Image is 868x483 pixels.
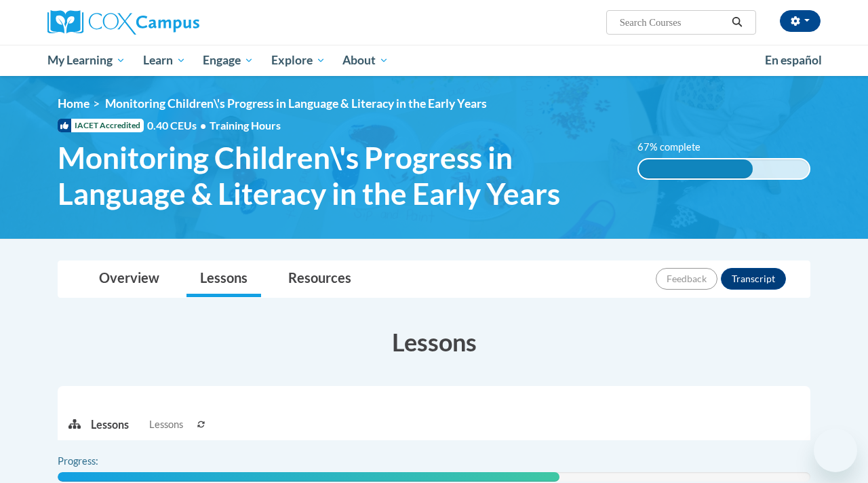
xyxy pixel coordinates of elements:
[756,46,831,75] a: En español
[58,325,810,359] h3: Lessons
[721,268,786,290] button: Transcript
[637,140,715,155] label: 67% complete
[39,45,134,76] a: My Learning
[639,159,753,178] div: 67% complete
[780,10,821,32] button: Account Settings
[203,52,254,69] span: Engage
[143,52,186,69] span: Learn
[58,140,617,212] span: Monitoring Children\'s Progress in Language & Literacy in the Early Years
[105,96,487,111] span: Monitoring Children\'s Progress in Language & Literacy in the Early Years
[618,14,727,31] input: Search Courses
[37,45,831,76] div: Main menu
[814,429,857,472] iframe: Button to launch messaging window
[200,119,206,132] span: •
[58,96,90,111] a: Home
[47,10,199,35] img: Cox Campus
[334,45,398,76] a: About
[47,52,125,69] span: My Learning
[58,454,136,469] label: Progress:
[262,45,334,76] a: Explore
[210,119,281,132] span: Training Hours
[147,118,210,133] span: 0.40 CEUs
[47,10,292,35] a: Cox Campus
[85,261,173,297] a: Overview
[271,52,325,69] span: Explore
[149,417,183,432] span: Lessons
[58,119,144,132] span: IACET Accredited
[194,45,262,76] a: Engage
[727,14,747,31] button: Search
[186,261,261,297] a: Lessons
[134,45,195,76] a: Learn
[91,417,129,432] p: Lessons
[342,52,389,69] span: About
[765,53,822,67] span: En español
[275,261,365,297] a: Resources
[656,268,717,290] button: Feedback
